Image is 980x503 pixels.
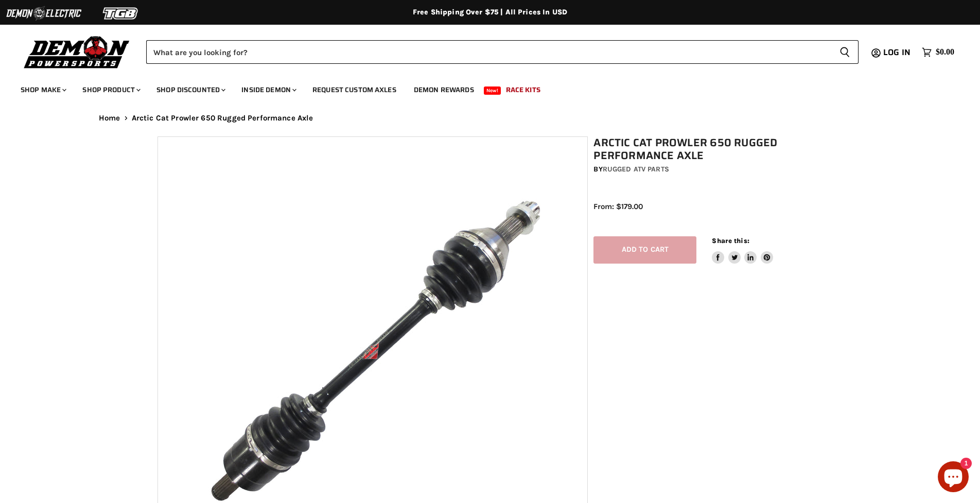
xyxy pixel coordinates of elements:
a: Race Kits [498,79,548,100]
span: Log in [883,46,911,59]
input: Search [146,40,831,64]
a: Inside Demon [234,79,303,100]
span: New! [484,86,501,95]
button: Search [831,40,859,64]
img: TGB Logo 2 [82,4,160,23]
inbox-online-store-chat: Shopify online store chat [935,461,972,495]
span: Share this: [712,237,749,245]
a: Shop Product [75,79,147,100]
span: From: $179.00 [593,202,643,211]
a: Log in [879,48,917,57]
aside: Share this: [712,236,773,264]
span: $0.00 [936,47,954,57]
a: Shop Discounted [149,79,232,100]
img: Demon Powersports [21,33,133,70]
a: Request Custom Axles [305,79,404,100]
form: Product [146,40,859,64]
img: Demon Electric Logo 2 [5,4,82,23]
span: Arctic Cat Prowler 650 Rugged Performance Axle [132,114,313,123]
a: Rugged ATV Parts [603,165,669,174]
ul: Main menu [13,75,952,100]
nav: Breadcrumbs [78,114,902,123]
a: Shop Make [13,79,73,100]
a: $0.00 [917,45,959,60]
a: Demon Rewards [406,79,482,100]
a: Home [99,114,120,123]
div: Free Shipping Over $75 | All Prices In USD [78,8,902,17]
h1: Arctic Cat Prowler 650 Rugged Performance Axle [593,136,828,162]
div: by [593,164,828,175]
